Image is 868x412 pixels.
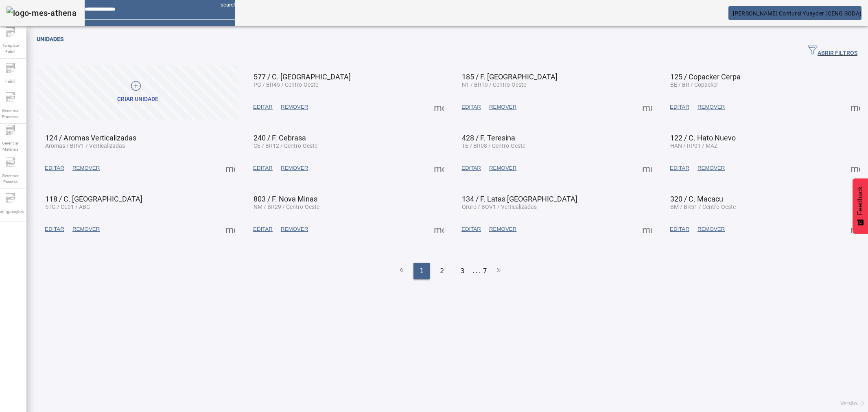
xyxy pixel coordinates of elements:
span: Unidades [37,36,63,42]
span: EDITAR [670,103,689,111]
button: EDITAR [41,222,68,237]
li: ... [473,263,481,279]
button: Mais [223,222,238,237]
button: REMOVER [485,161,520,175]
span: 125 / Copacker Cerpa [670,72,741,81]
span: CE / BR12 / Centro-Oeste [254,142,317,149]
span: EDITAR [461,164,481,172]
button: Mais [640,100,654,114]
button: EDITAR [666,100,693,114]
button: REMOVER [277,100,312,114]
span: N1 / BR19 / Centro-Oeste [462,81,526,88]
button: REMOVER [485,222,520,237]
button: REMOVER [693,100,729,114]
button: EDITAR [249,100,277,114]
button: Feedback - Mostrar pesquisa [853,178,868,234]
button: Mais [431,222,446,237]
button: Mais [848,222,863,237]
span: 428 / F. Teresina [462,134,515,142]
span: REMOVER [281,103,308,111]
span: EDITAR [253,225,273,233]
button: Mais [640,222,654,237]
span: Oruro / BOV1 / Verticalizadas [462,204,537,210]
span: 124 / Aromas Verticalizadas [45,134,136,142]
span: ABRIR FILTROS [808,45,857,57]
button: REMOVER [277,161,312,175]
button: Mais [848,161,863,175]
span: REMOVER [489,225,516,233]
span: 803 / F. Nova Minas [254,195,317,203]
span: REMOVER [72,225,100,233]
span: REMOVER [489,164,516,172]
span: PG / BR45 / Centro-Oeste [254,81,318,88]
span: 134 / F. Latas [GEOGRAPHIC_DATA] [462,195,577,203]
span: BE / BR / Copacker [670,81,718,88]
span: EDITAR [45,225,64,233]
span: REMOVER [697,103,725,111]
span: 577 / C. [GEOGRAPHIC_DATA] [254,72,351,81]
button: Mais [431,161,446,175]
button: EDITAR [457,161,485,175]
span: 118 / C. [GEOGRAPHIC_DATA] [45,195,142,203]
button: REMOVER [693,222,729,237]
span: Versão: () [840,401,864,406]
span: 3 [461,266,465,276]
span: STG / CL01 / ABC [45,204,90,210]
button: ABRIR FILTROS [801,44,864,59]
li: 7 [483,263,487,279]
span: [PERSON_NAME] Contursi Yuayder (CENG SODA) [733,10,862,17]
span: EDITAR [45,164,64,172]
span: REMOVER [72,164,100,172]
span: REMOVER [489,103,516,111]
button: EDITAR [457,222,485,237]
button: Mais [431,100,446,114]
span: EDITAR [670,164,689,172]
span: 320 / C. Macacu [670,195,723,203]
span: EDITAR [253,164,273,172]
div: Criar unidade [117,95,158,103]
span: NM / BR29 / Centro-Oeste [254,204,319,210]
button: Mais [640,161,654,175]
button: EDITAR [249,222,277,237]
button: Criar unidade [37,65,239,120]
button: REMOVER [68,222,104,237]
span: REMOVER [281,225,308,233]
button: EDITAR [457,100,485,114]
span: 122 / C. Hato Nuevo [670,134,736,142]
button: Mais [848,100,863,114]
button: REMOVER [485,100,520,114]
span: 2 [440,266,444,276]
button: REMOVER [693,161,729,175]
span: EDITAR [670,225,689,233]
button: Mais [223,161,238,175]
span: Feedback [857,186,864,215]
button: EDITAR [249,161,277,175]
span: Fabril [3,76,17,87]
button: REMOVER [68,161,104,175]
span: TE / BR08 / Centro-Oeste [462,142,525,149]
span: REMOVER [281,164,308,172]
button: EDITAR [666,161,693,175]
span: 185 / F. [GEOGRAPHIC_DATA] [462,72,558,81]
img: logo-mes-athena [7,7,77,20]
span: REMOVER [697,225,725,233]
span: EDITAR [461,225,481,233]
span: BM / BR51 / Centro-Oeste [670,204,736,210]
button: EDITAR [41,161,68,175]
span: EDITAR [253,103,273,111]
button: EDITAR [666,222,693,237]
span: Aromas / BRV1 / Verticalizadas [45,142,125,149]
span: 240 / F. Cebrasa [254,134,306,142]
span: EDITAR [461,103,481,111]
button: REMOVER [277,222,312,237]
span: HAN / RP01 / MAZ [670,142,717,149]
span: REMOVER [697,164,725,172]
